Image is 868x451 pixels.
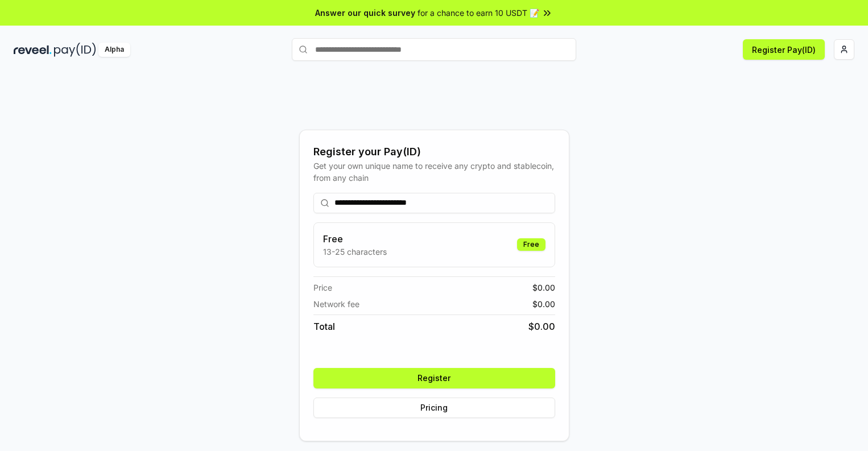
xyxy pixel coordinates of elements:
[313,398,555,418] button: Pricing
[313,160,555,184] div: Get your own unique name to receive any crypto and stablecoin, from any chain
[98,43,130,57] div: Alpha
[14,43,52,57] img: reveel_dark
[313,298,359,310] span: Network fee
[313,320,335,333] span: Total
[532,298,555,310] span: $ 0.00
[54,43,96,57] img: pay_id
[528,320,555,333] span: $ 0.00
[313,368,555,388] button: Register
[323,246,387,258] p: 13-25 characters
[315,7,415,19] span: Answer our quick survey
[313,144,555,160] div: Register your Pay(ID)
[532,282,555,293] span: $ 0.00
[313,282,332,293] span: Price
[323,232,387,246] h3: Free
[743,39,825,60] button: Register Pay(ID)
[517,238,545,251] div: Free
[418,7,539,19] span: for a chance to earn 10 USDT 📝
